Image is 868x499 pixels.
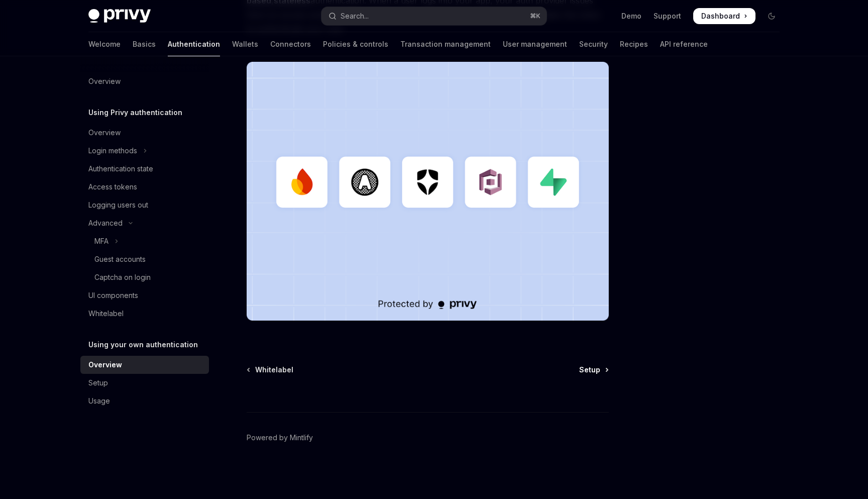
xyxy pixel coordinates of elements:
a: Whitelabel [80,305,209,323]
a: Usage [80,392,209,410]
a: Setup [80,374,209,392]
div: Authentication state [88,163,153,175]
h5: Using your own authentication [88,339,198,351]
span: Setup [579,365,600,375]
a: Overview [80,356,209,374]
div: Advanced [88,217,123,229]
div: Overview [88,127,121,139]
h5: Using Privy authentication [88,107,182,119]
div: Login methods [88,145,137,157]
a: Demo [621,11,641,21]
a: Authentication [168,32,220,56]
a: Policies & controls [323,32,388,56]
span: ⌘ K [530,12,540,20]
div: Search... [341,10,369,22]
div: Whitelabel [88,308,124,320]
a: Captcha on login [80,268,209,286]
div: Usage [88,395,110,407]
a: Dashboard [693,8,755,24]
div: UI components [88,289,138,302]
a: Support [654,11,681,21]
a: Connectors [270,32,311,56]
img: dark logo [88,9,151,23]
div: MFA [94,235,108,247]
button: Toggle MFA section [80,232,209,250]
button: Toggle Login methods section [80,142,209,160]
div: Access tokens [88,181,137,193]
div: Overview [88,75,121,87]
a: Transaction management [400,32,491,56]
a: Recipes [620,32,648,56]
a: API reference [660,32,708,56]
a: Whitelabel [248,365,293,375]
a: Authentication state [80,160,209,178]
a: User management [503,32,567,56]
a: Wallets [232,32,258,56]
span: Whitelabel [255,365,293,375]
img: JWT-based auth splash [247,62,609,321]
a: Setup [579,365,608,375]
span: Dashboard [701,11,740,21]
div: Overview [88,359,122,371]
button: Toggle dark mode [764,8,780,24]
a: Overview [80,124,209,142]
a: Overview [80,72,209,90]
button: Toggle Advanced section [80,214,209,232]
a: Guest accounts [80,250,209,268]
a: Security [579,32,608,56]
a: Powered by Mintlify [247,433,313,443]
a: Logging users out [80,196,209,214]
a: Basics [133,32,156,56]
a: Access tokens [80,178,209,196]
div: Setup [88,377,108,389]
a: Welcome [88,32,121,56]
a: UI components [80,286,209,305]
div: Guest accounts [94,253,146,265]
div: Logging users out [88,199,148,211]
button: Open search [321,7,547,25]
div: Captcha on login [94,271,151,283]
